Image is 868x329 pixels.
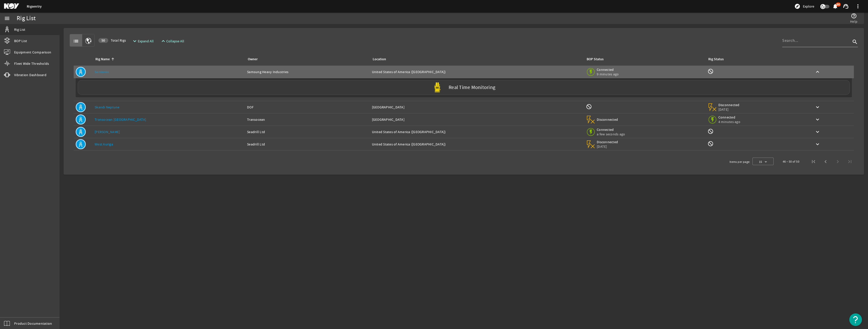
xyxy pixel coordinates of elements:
span: Fleet Wide Thresholds [14,61,49,66]
div: Location [372,56,580,62]
div: Samsung Heavy Industries [247,69,368,74]
mat-icon: Rig Monitoring not available for this rig [708,141,714,147]
div: 46 – 50 of 50 [783,159,799,164]
div: BOP Status [587,56,604,62]
span: Total Rigs [98,38,126,43]
mat-icon: keyboard_arrow_down [815,104,821,110]
span: Collapse All [166,39,184,44]
span: Equipment Comparison [14,50,51,55]
div: Rig List [17,16,36,21]
button: Expand All [130,37,156,46]
div: [GEOGRAPHIC_DATA] [372,117,582,122]
div: DOF [247,105,368,110]
span: Expand All [138,39,154,44]
div: Rig Status [708,56,724,62]
input: Search... [782,38,851,44]
span: Vibration Dashboard [14,72,46,77]
span: Connected [597,67,619,72]
mat-icon: keyboard_arrow_down [815,129,821,135]
span: Help [850,19,857,24]
button: more_vert [852,0,864,12]
div: Owner [248,56,258,62]
span: a few seconds ago [597,132,625,136]
label: Real Time Monitoring [449,85,495,90]
mat-icon: vibration [4,72,10,78]
span: [DATE] [597,144,618,149]
div: Rig Name [95,56,110,62]
span: Connected [718,115,740,119]
div: Items per page: [729,159,750,164]
span: 9 minutes ago [597,72,619,76]
img: Yellowpod.svg [432,82,442,93]
mat-icon: help_outline [851,13,857,19]
a: Transocean [GEOGRAPHIC_DATA] [95,117,146,122]
a: West Auriga [95,142,113,146]
button: First page [807,156,820,168]
div: [GEOGRAPHIC_DATA] [372,105,582,110]
span: Disconnected [597,117,618,122]
mat-icon: Rig Monitoring not available for this rig [708,128,714,134]
span: Rig List [14,27,25,32]
a: Skandi Neptune [95,105,120,109]
span: [DATE] [718,107,740,112]
mat-icon: notifications [832,3,838,9]
button: Collapse All [158,37,186,46]
div: Location [373,56,386,62]
a: Real Time Monitoring [76,80,852,95]
a: Santorini [95,70,109,74]
span: Disconnected [718,103,740,107]
div: Rig Name [95,56,241,62]
span: Explore [803,4,814,9]
mat-icon: expand_less [160,38,164,44]
button: Explore [792,2,816,10]
div: Transocean [247,117,368,122]
span: 4 minutes ago [718,119,740,124]
span: BOP List [14,38,27,43]
mat-icon: expand_more [132,38,136,44]
mat-icon: explore [794,3,800,9]
div: United States of America ([GEOGRAPHIC_DATA]) [372,69,582,74]
div: 50 [98,38,108,43]
button: Open Resource Center [849,313,862,326]
div: Seadrill Ltd [247,129,368,134]
div: United States of America ([GEOGRAPHIC_DATA]) [372,129,582,134]
span: Disconnected [597,140,618,144]
div: Owner [247,56,366,62]
mat-icon: list [73,38,79,44]
span: Product Documentation [14,321,52,326]
span: Connected [597,127,625,132]
a: Rigsentry [27,4,42,9]
mat-icon: support_agent [843,3,849,9]
button: 66 [832,4,838,9]
mat-icon: keyboard_arrow_up [815,69,821,75]
div: Seadrill Ltd [247,142,368,147]
mat-icon: keyboard_arrow_down [815,116,821,123]
i: search [852,39,858,45]
a: [PERSON_NAME] [95,130,120,134]
button: Previous page [820,156,832,168]
mat-icon: BOP Monitoring not available for this rig [586,104,592,110]
mat-icon: keyboard_arrow_down [815,141,821,147]
mat-icon: Rig Monitoring not available for this rig [708,68,714,74]
div: United States of America ([GEOGRAPHIC_DATA]) [372,142,582,147]
mat-icon: menu [4,15,10,21]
